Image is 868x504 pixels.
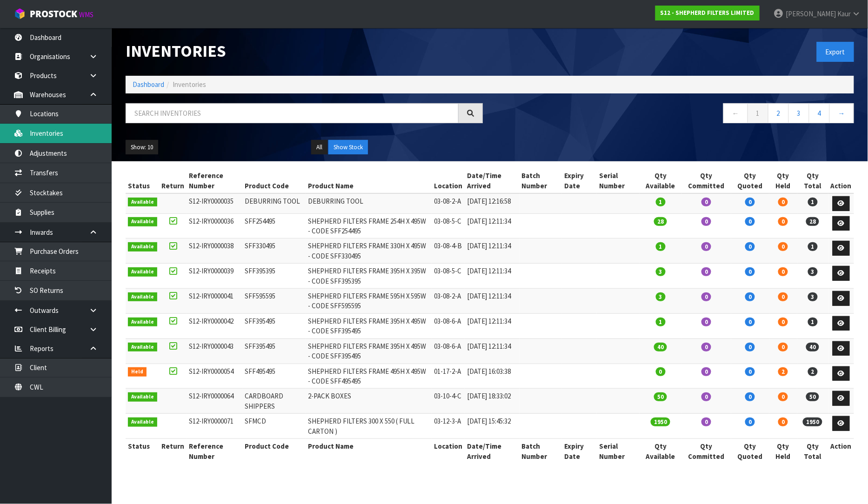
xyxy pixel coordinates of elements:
[465,193,520,213] td: [DATE] 12:16:58
[745,343,755,351] span: 0
[306,193,432,213] td: DEBURRING TOOL
[701,392,711,401] span: 0
[656,267,666,276] span: 3
[745,267,755,276] span: 0
[243,193,306,213] td: DEBURRING TOOL
[328,140,368,155] button: Show Stock
[562,439,597,464] th: Expiry Date
[640,168,682,193] th: Qty Available
[778,267,788,276] span: 0
[651,418,670,426] span: 1950
[745,392,755,401] span: 0
[778,392,788,401] span: 0
[701,198,711,206] span: 0
[655,6,760,20] a: S12 - SHEPHERD FILTERS LIMITED
[769,439,797,464] th: Qty Held
[126,439,160,464] th: Status
[745,217,755,226] span: 0
[656,242,666,251] span: 1
[306,168,432,193] th: Product Name
[243,239,306,264] td: SFF330495
[128,198,157,207] span: Available
[187,414,243,439] td: S12-IRY0000071
[808,367,818,376] span: 2
[562,168,597,193] th: Expiry Date
[187,213,243,239] td: S12-IRY0000036
[656,292,666,301] span: 3
[837,9,851,18] span: Kaur
[432,264,465,289] td: 03-08-5-C
[187,193,243,213] td: S12-IRY0000035
[432,364,465,389] td: 01-17-2-A
[797,439,828,464] th: Qty Total
[128,292,157,302] span: Available
[465,439,520,464] th: Date/Time Arrived
[128,418,157,427] span: Available
[128,367,147,377] span: Held
[661,9,754,17] strong: S12 - SHEPHERD FILTERS LIMITED
[778,198,788,206] span: 0
[126,140,158,155] button: Show: 10
[465,264,520,289] td: [DATE] 12:11:34
[656,198,666,206] span: 1
[432,168,465,193] th: Location
[806,392,819,401] span: 50
[160,168,187,193] th: Return
[432,213,465,239] td: 03-08-5-C
[243,338,306,364] td: SFF395495
[243,264,306,289] td: SFF395395
[828,439,854,464] th: Action
[701,367,711,376] span: 0
[808,318,818,326] span: 1
[497,103,854,126] nav: Page navigation
[778,318,788,326] span: 0
[656,318,666,326] span: 1
[745,367,755,376] span: 0
[701,242,711,251] span: 0
[701,217,711,226] span: 0
[311,140,327,155] button: All
[306,414,432,439] td: SHEPHERD FILTERS 300 X 550 ( FULL CARTON )
[187,439,243,464] th: Reference Number
[243,439,306,464] th: Product Code
[808,242,818,251] span: 1
[597,439,640,464] th: Serial Number
[306,439,432,464] th: Product Name
[520,168,562,193] th: Batch Number
[187,338,243,364] td: S12-IRY0000043
[306,239,432,264] td: SHEPHERD FILTERS FRAME 330H X 495W - CODE SFF330495
[723,103,748,123] a: ←
[187,264,243,289] td: S12-IRY0000039
[306,289,432,314] td: SHEPHERD FILTERS FRAME 595H X 595W - CODE SFF595595
[465,213,520,239] td: [DATE] 12:11:34
[243,213,306,239] td: SFF254495
[701,292,711,301] span: 0
[173,80,206,89] span: Inventories
[745,418,755,426] span: 0
[187,289,243,314] td: S12-IRY0000041
[465,168,520,193] th: Date/Time Arrived
[465,239,520,264] td: [DATE] 12:11:34
[306,313,432,338] td: SHEPHERD FILTERS FRAME 395H X 495W - CODE SFF395495
[243,414,306,439] td: SFMCD
[682,439,731,464] th: Qty Committed
[654,343,667,351] span: 40
[768,103,789,123] a: 2
[808,198,818,206] span: 1
[829,103,854,123] a: →
[701,343,711,351] span: 0
[465,364,520,389] td: [DATE] 16:03:38
[806,343,819,351] span: 40
[243,389,306,414] td: CARDBOARD SHIPPERS
[786,9,836,18] span: [PERSON_NAME]
[14,8,26,20] img: cube-alt.png
[432,414,465,439] td: 03-12-3-A
[187,389,243,414] td: S12-IRY0000064
[243,364,306,389] td: SFF495495
[701,267,711,276] span: 0
[30,8,77,20] span: ProStock
[731,439,769,464] th: Qty Quoted
[126,103,459,123] input: Search inventories
[640,439,682,464] th: Qty Available
[654,217,667,226] span: 28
